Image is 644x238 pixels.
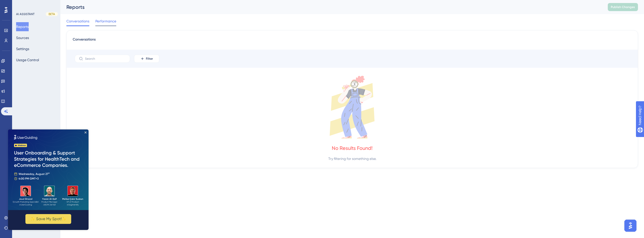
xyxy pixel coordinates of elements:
[623,218,638,233] iframe: UserGuiding AI Assistant Launcher
[134,55,159,63] button: Filter
[66,4,595,11] div: Reports
[66,18,89,24] span: Conversations
[16,44,29,53] button: Settings
[611,5,635,9] span: Publish Changes
[608,3,638,11] button: Publish Changes
[85,57,126,60] input: Search
[46,12,58,16] div: BETA
[17,85,63,94] button: ✨ Save My Spot!✨
[328,156,376,162] div: Try filtering for something else.
[16,33,29,42] button: Sources
[12,1,31,7] span: Need Help?
[73,37,96,46] span: Conversations
[76,2,78,4] div: Close Preview
[16,55,39,64] button: Usage Control
[16,12,34,16] div: AI ASSISTANT
[95,18,116,24] span: Performance
[16,22,29,31] button: Reports
[332,145,373,152] div: No Results Found!
[146,57,153,61] span: Filter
